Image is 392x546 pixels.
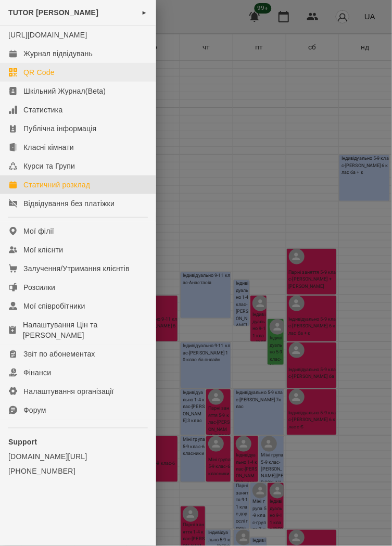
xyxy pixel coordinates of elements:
div: Налаштування організації [23,386,114,397]
div: Класні кімнати [23,142,74,153]
div: Статичний розклад [23,180,90,190]
div: Публічна інформація [23,123,96,134]
span: ► [142,8,147,17]
div: Фінанси [23,367,51,378]
div: Форум [23,405,46,415]
div: Курси та Групи [23,161,75,171]
div: Відвідування без платіжки [23,198,115,209]
p: Support [8,437,147,447]
a: [PHONE_NUMBER] [8,466,147,476]
div: QR Code [23,67,55,78]
div: Мої співробітники [23,301,85,311]
a: [URL][DOMAIN_NAME] [8,31,87,39]
div: Залучення/Утримання клієнтів [23,263,130,274]
div: Шкільний Журнал(Beta) [23,86,106,96]
div: Звіт по абонементах [23,349,95,359]
div: Розсилки [23,282,55,293]
div: Журнал відвідувань [23,48,93,59]
div: Налаштування Цін та [PERSON_NAME] [23,320,147,340]
div: Мої клієнти [23,245,63,255]
span: TUTOR [PERSON_NAME] [8,8,98,17]
a: [DOMAIN_NAME][URL] [8,451,147,462]
div: Мої філії [23,226,54,236]
div: Статистика [23,105,63,115]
